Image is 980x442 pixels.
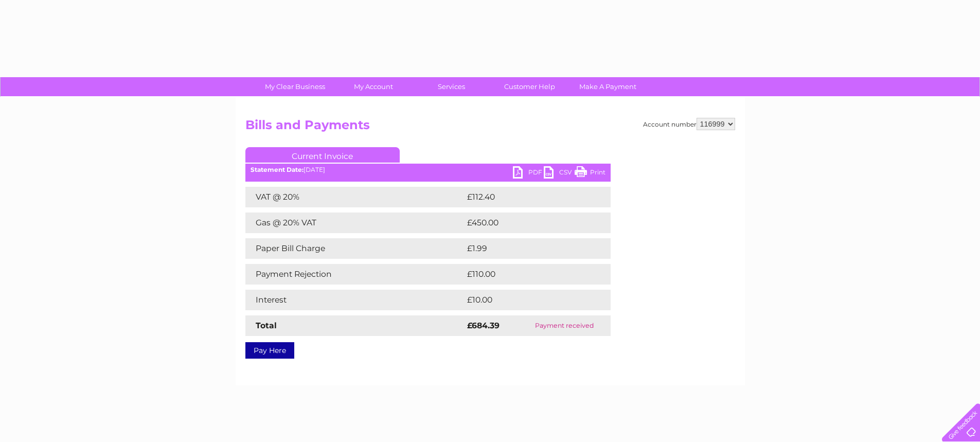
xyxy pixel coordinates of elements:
a: My Clear Business [253,77,337,96]
td: Gas @ 20% VAT [245,213,465,233]
td: £1.99 [465,238,586,259]
a: Pay Here [245,342,294,359]
strong: Total [256,321,277,330]
td: Interest [245,290,465,310]
td: £112.40 [465,187,591,207]
td: £110.00 [465,264,591,285]
td: £450.00 [465,213,593,233]
td: VAT @ 20% [245,187,465,207]
div: Account number [643,118,735,130]
a: Customer Help [487,77,572,96]
td: Payment Rejection [245,264,465,285]
a: Current Invoice [245,147,400,163]
strong: £684.39 [467,321,500,330]
td: £10.00 [465,290,590,310]
h2: Bills and Payments [245,118,735,137]
div: [DATE] [245,166,611,173]
a: PDF [513,166,544,181]
td: Payment received [519,315,611,336]
a: Services [409,77,494,96]
a: CSV [544,166,575,181]
b: Statement Date: [251,166,304,173]
a: My Account [331,77,416,96]
a: Make A Payment [565,77,650,96]
a: Print [575,166,605,181]
td: Paper Bill Charge [245,238,465,259]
